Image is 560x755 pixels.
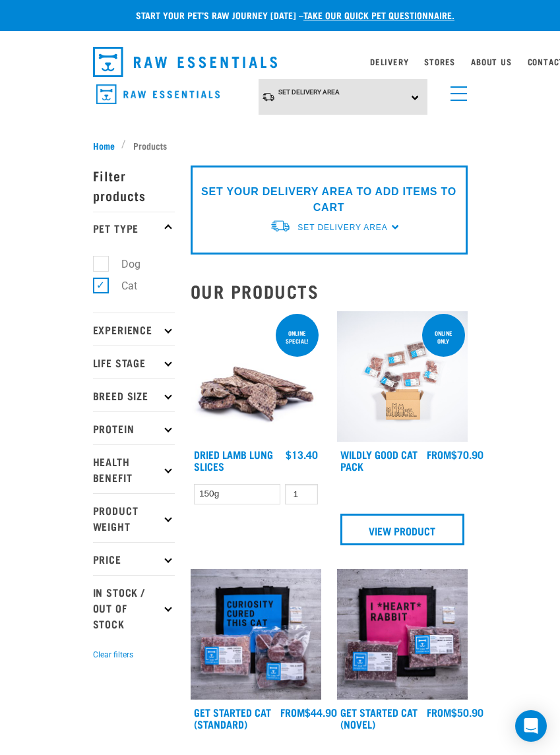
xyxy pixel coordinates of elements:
[100,278,142,294] label: Cat
[93,313,175,346] p: Experience
[422,323,465,351] div: ONLINE ONLY
[93,212,175,245] p: Pet Type
[201,184,458,216] p: SET YOUR DELIVERY AREA TO ADD ITEMS TO CART
[93,346,175,378] p: Life Stage
[370,59,408,64] a: Delivery
[444,78,468,102] a: menu
[337,311,468,442] img: Cat 0 2sec
[427,451,451,457] span: FROM
[262,92,275,102] img: van-moving.png
[297,223,387,232] span: Set Delivery Area
[191,311,321,442] img: 1303 Lamb Lung Slices 01
[93,411,175,444] p: Protein
[276,323,319,351] div: ONLINE SPECIAL!
[471,59,511,64] a: About Us
[285,484,318,504] input: 1
[427,448,483,460] div: $70.90
[303,13,454,17] a: take our quick pet questionnaire.
[82,42,478,82] nav: dropdown navigation
[100,256,146,272] label: Dog
[191,281,468,301] h2: Our Products
[93,444,175,493] p: Health Benefit
[93,542,175,575] p: Price
[93,378,175,411] p: Breed Size
[194,451,273,469] a: Dried Lamb Lung Slices
[340,514,464,545] a: View Product
[340,709,418,727] a: Get Started Cat (Novel)
[93,47,278,77] img: Raw Essentials Logo
[280,706,337,718] div: $44.90
[515,710,547,742] div: Open Intercom Messenger
[427,709,451,715] span: FROM
[93,649,133,661] button: Clear filters
[93,575,175,640] p: In Stock / Out Of Stock
[93,138,122,152] a: Home
[194,709,271,727] a: Get Started Cat (Standard)
[280,709,305,715] span: FROM
[278,88,340,96] span: Set Delivery Area
[337,569,468,700] img: Assortment Of Raw Essential Products For Cats Including, Pink And Black Tote Bag With "I *Heart* ...
[93,159,175,212] p: Filter products
[427,706,483,718] div: $50.90
[270,219,291,233] img: van-moving.png
[286,448,318,460] div: $13.40
[191,569,321,700] img: Assortment Of Raw Essential Products For Cats Including, Blue And Black Tote Bag With "Curiosity ...
[424,59,455,64] a: Stores
[96,84,220,105] img: Raw Essentials Logo
[93,493,175,542] p: Product Weight
[93,138,468,152] nav: breadcrumbs
[340,451,418,469] a: Wildly Good Cat Pack
[93,138,115,152] span: Home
